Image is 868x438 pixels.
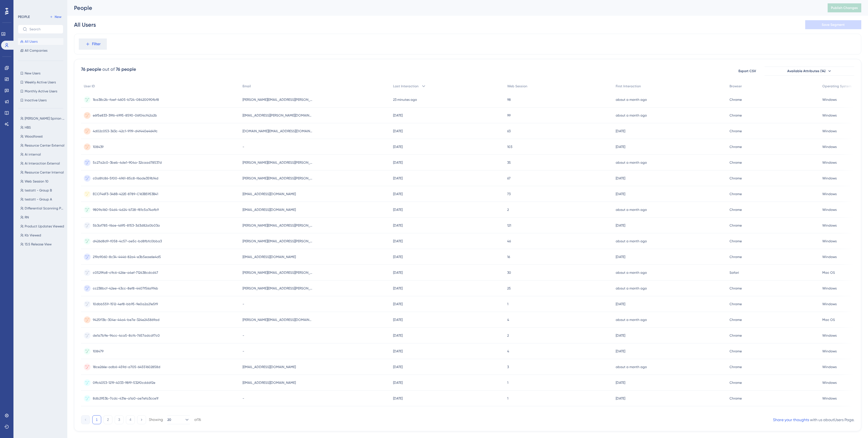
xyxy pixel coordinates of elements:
button: Publish Changes [828,3,861,12]
span: [PERSON_NAME][EMAIL_ADDRESS][PERSON_NAME][DOMAIN_NAME] [243,286,313,291]
span: First Interaction [616,84,641,88]
span: e6f5e833-39f6-4995-8590-06f04cf42a2b [93,113,157,118]
span: Windows [822,176,837,181]
time: [DATE] [393,318,403,322]
input: Search [29,27,59,31]
span: Windows [822,223,837,228]
span: [PERSON_NAME][EMAIL_ADDRESS][PERSON_NAME][DOMAIN_NAME] [243,239,313,243]
span: 121 [507,223,511,228]
time: [DATE] [616,396,625,400]
button: Weekly Active Users [18,79,63,86]
time: about a month ago [616,113,647,117]
time: [DATE] [616,349,625,353]
time: [DATE] [393,145,403,149]
span: 4 [507,349,509,353]
time: [DATE] [393,334,403,337]
time: [DATE] [616,334,625,337]
span: 73 [507,192,511,196]
span: 1 [507,380,508,385]
button: 2 [103,415,112,424]
button: Woodforest [18,133,67,140]
span: Chrome [730,239,742,243]
div: All Users [74,21,96,29]
span: Browser [730,84,742,88]
time: [DATE] [616,176,625,180]
span: Windows [822,396,837,401]
span: Ai Interaction External [25,161,60,166]
span: Windows [822,129,837,133]
span: All Companies [25,48,47,53]
time: about a month ago [616,208,647,212]
time: [DATE] [616,129,625,133]
span: 1ba38c2b-faef-4605-b724-08420090fbf8 [93,97,159,102]
button: Ai Interaction External [18,160,67,167]
span: Windows [822,333,837,338]
time: [DATE] [393,223,403,227]
button: testatt - Group A [18,196,67,203]
time: [DATE] [393,176,403,180]
button: Available Attributes (14) [765,67,854,76]
button: Resource Center Internal [18,169,67,176]
span: c0a8fc86-5f00-4961-85c8-f6ade359b14d [93,176,158,181]
time: [DATE] [616,381,625,385]
button: Inactive Users [18,97,63,104]
span: New Users [25,71,40,76]
span: [EMAIL_ADDRESS][DOMAIN_NAME] [243,365,296,369]
button: New [48,13,63,20]
span: [PERSON_NAME][EMAIL_ADDRESS][PERSON_NAME][DOMAIN_NAME] [243,270,313,275]
time: [DATE] [393,113,403,117]
span: [PERSON_NAME][EMAIL_ADDRESS][PERSON_NAME][DOMAIN_NAME] [243,176,313,181]
div: People [74,4,814,12]
span: 5c27a2c0-3beb-4de1-904a-32caad78537d [93,160,162,165]
span: 20 [167,418,171,422]
time: about a month ago [616,161,647,165]
span: [PERSON_NAME][EMAIL_ADDRESS][PERSON_NAME][DOMAIN_NAME] [243,223,313,228]
span: Email [243,84,251,88]
span: Windows [822,97,837,102]
time: [DATE] [616,192,625,196]
time: [DATE] [616,145,625,149]
span: Differential Scanning Post [25,206,64,211]
span: Inactive Users [25,98,47,102]
a: Share your thoughts [773,418,809,422]
time: about a month ago [616,365,647,369]
span: Ai internal [25,152,41,157]
time: [DATE] [393,286,403,290]
span: 5b3af785-f6ae-4695-8153-3d3d82a0b03a [93,223,160,228]
span: Web Session [507,84,527,88]
span: 63 [507,129,511,133]
span: Windows [822,365,837,369]
span: 219a9060-8c34-4446-82a4-e3b5eae6e4d5 [93,255,161,259]
span: User ID [84,84,95,88]
span: New [55,15,61,19]
span: Chrome [730,333,742,338]
time: [DATE] [393,396,403,400]
span: 9809a160-54d4-4d24-b728-f81c5a74afb9 [93,207,159,212]
button: 4 [126,415,135,424]
button: Product Updates Viewed [18,223,67,230]
span: HBS [25,125,31,130]
span: Chrome [730,365,742,369]
span: [EMAIL_ADDRESS][DOMAIN_NAME] [243,255,296,259]
span: ECCF46F3-348B-422E-8789-C163B5953B41 [93,192,158,196]
span: Chrome [730,113,742,118]
span: 35 [507,160,511,165]
span: 98 [507,97,511,102]
span: - [243,145,244,149]
button: Monthly Active Users [18,88,63,95]
time: about a month ago [616,318,647,322]
span: Chrome [730,97,742,102]
time: [DATE] [616,255,625,259]
span: [PERSON_NAME][EMAIL_ADDRESS][PERSON_NAME][DOMAIN_NAME] [243,160,313,165]
span: 16 [507,255,510,259]
span: [EMAIL_ADDRESS][DOMAIN_NAME] [243,207,296,212]
span: Windows [822,302,837,306]
span: 3 [507,365,509,369]
span: 18ce266e-adb6-459d-a705-64551602858d [93,365,160,369]
span: 9425f13b-304e-44a4-be7e-324e245869ad [93,318,160,322]
span: Windows [822,349,837,353]
span: Chrome [730,207,742,212]
span: 67 [507,176,511,181]
div: with us about Users Page . [773,416,854,423]
span: Windows [822,192,837,196]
